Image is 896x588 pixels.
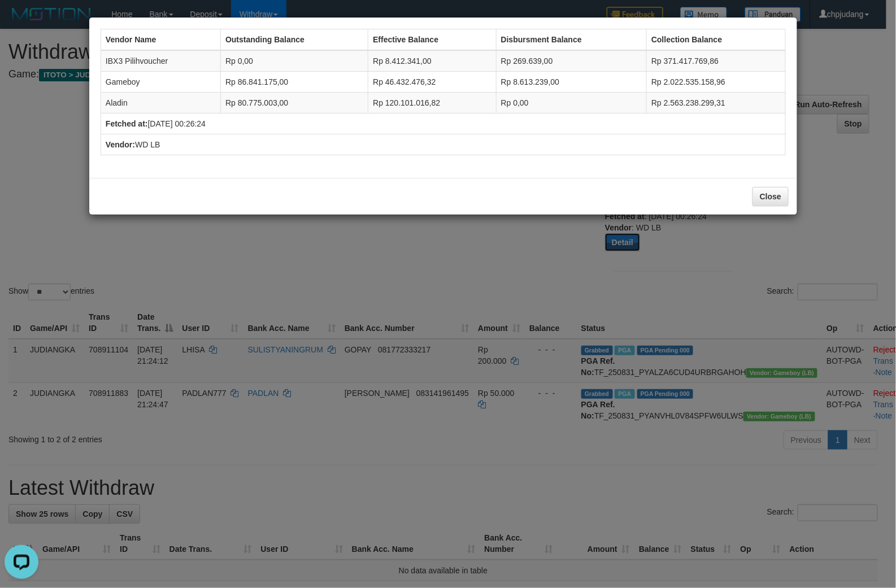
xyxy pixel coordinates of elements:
td: Rp 2.022.535.158,96 [647,72,786,93]
td: Rp 371.417.769,86 [647,50,786,72]
button: Open LiveChat chat widget [5,5,38,38]
th: Effective Balance [368,29,496,51]
td: Rp 46.432.476,32 [368,72,496,93]
button: Close [753,187,789,206]
td: Rp 2.563.238.299,31 [647,93,786,114]
td: Aladin [101,93,220,114]
td: Rp 8.613.239,00 [496,72,646,93]
th: Collection Balance [647,29,786,51]
td: WD LB [101,134,785,155]
td: Gameboy [101,72,220,93]
th: Outstanding Balance [221,29,368,51]
td: [DATE] 00:26:24 [101,114,785,134]
td: Rp 120.101.016,82 [368,93,496,114]
th: Disbursment Balance [496,29,646,51]
th: Vendor Name [101,29,220,51]
b: Fetched at: [106,119,148,128]
td: Rp 80.775.003,00 [221,93,368,114]
td: Rp 0,00 [221,50,368,72]
td: Rp 269.639,00 [496,50,646,72]
td: Rp 0,00 [496,93,646,114]
td: IBX3 Pilihvoucher [101,50,220,72]
td: Rp 86.841.175,00 [221,72,368,93]
td: Rp 8.412.341,00 [368,50,496,72]
b: Vendor: [106,140,135,149]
